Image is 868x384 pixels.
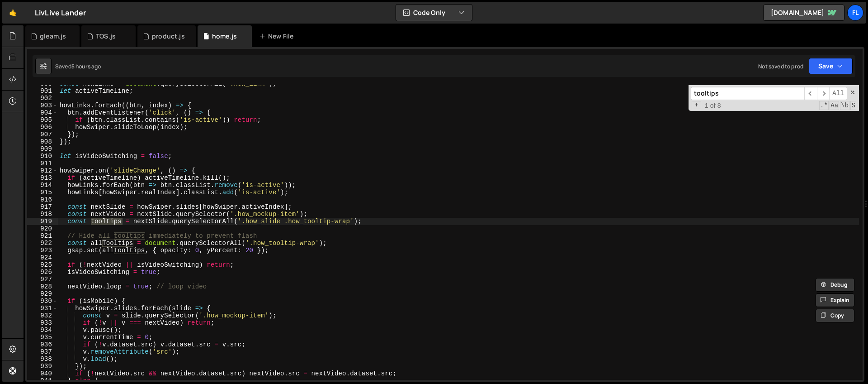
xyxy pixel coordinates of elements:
div: TOS.js [96,32,116,41]
div: product.js [152,32,185,41]
div: 912 [27,167,58,174]
a: Fl [847,5,863,21]
div: 911 [27,160,58,167]
input: Search for [691,87,804,100]
div: 921 [27,232,58,240]
div: Saved [55,62,101,70]
button: Code Only [396,5,472,21]
div: 933 [27,319,58,326]
a: [DOMAIN_NAME] [763,5,844,21]
div: 915 [27,189,58,196]
div: 913 [27,174,58,182]
div: 917 [27,203,58,211]
div: gleam.js [40,32,66,41]
div: 905 [27,116,58,124]
div: 904 [27,109,58,116]
span: RegExp Search [819,101,829,110]
div: 922 [27,240,58,247]
div: 937 [27,348,58,355]
div: 909 [27,145,58,153]
div: 5 hours ago [71,62,101,70]
div: 902 [27,95,58,102]
div: 903 [27,102,58,109]
div: 923 [27,247,58,254]
div: 920 [27,225,58,232]
div: 919 [27,218,58,225]
span: ​ [804,87,817,100]
div: 938 [27,355,58,363]
div: 928 [27,283,58,290]
div: 918 [27,211,58,218]
div: Not saved to prod [758,62,803,70]
span: ​ [817,87,830,100]
div: 906 [27,124,58,131]
button: Debug [816,278,854,292]
div: 927 [27,276,58,283]
span: Search In Selection [850,101,856,110]
span: CaseSensitive Search [830,101,839,110]
div: 925 [27,261,58,269]
div: 935 [27,334,58,341]
div: 901 [27,87,58,95]
div: New File [259,32,297,41]
div: 931 [27,305,58,312]
div: 929 [27,290,58,298]
a: 🤙 [2,2,24,24]
div: 910 [27,153,58,160]
div: 932 [27,312,58,319]
button: Copy [816,309,854,322]
div: 914 [27,182,58,189]
div: LivLive Lander [35,7,86,18]
div: 934 [27,326,58,334]
span: 1 of 8 [701,102,725,109]
span: Toggle Replace mode [692,101,701,109]
div: 939 [27,363,58,370]
button: Explain [816,293,854,307]
button: Save [809,58,853,74]
div: 916 [27,196,58,203]
div: 926 [27,269,58,276]
div: 936 [27,341,58,348]
div: 924 [27,254,58,261]
div: 930 [27,298,58,305]
div: home.js [212,32,237,41]
span: Alt-Enter [829,87,847,100]
span: Whole Word Search [840,101,849,110]
div: 940 [27,370,58,377]
div: 907 [27,131,58,138]
div: 908 [27,138,58,145]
